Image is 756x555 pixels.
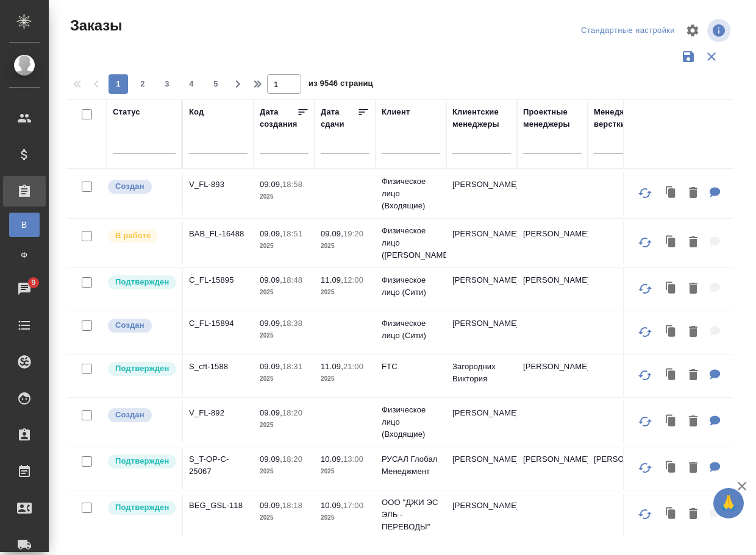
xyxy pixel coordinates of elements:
[157,74,177,94] button: 3
[260,180,282,189] p: 09.09,
[107,407,176,423] div: Выставляется автоматически при создании заказа
[446,311,517,354] td: [PERSON_NAME]
[107,179,176,195] div: Выставляется автоматически при создании заказа
[446,222,517,264] td: [PERSON_NAME]
[630,179,660,208] button: Обновить
[282,180,302,189] p: 18:58
[115,501,169,514] p: Подтвержден
[189,106,204,118] div: Код
[718,490,739,516] span: 🙏
[115,276,169,288] p: Подтвержден
[700,45,723,68] button: Сбросить фильтры
[446,355,517,397] td: Загородних Виктория
[343,362,363,371] p: 21:00
[189,274,248,286] p: C_FL-15895
[446,172,517,215] td: [PERSON_NAME]
[321,275,343,285] p: 11.09,
[660,181,683,206] button: Клонировать
[382,175,440,212] p: Физическое лицо (Входящие)
[260,408,282,417] p: 09.09,
[446,447,517,490] td: [PERSON_NAME]
[282,362,302,371] p: 18:31
[260,362,282,371] p: 09.09,
[260,319,282,328] p: 09.09,
[660,277,683,302] button: Клонировать
[282,319,302,328] p: 18:38
[321,229,343,238] p: 09.09,
[115,409,144,421] p: Создан
[260,191,308,203] p: 2025
[3,274,46,304] a: 9
[683,409,704,434] button: Удалить
[260,512,308,524] p: 2025
[115,362,169,375] p: Подтвержден
[182,78,201,90] span: 4
[382,106,410,118] div: Клиент
[189,317,248,330] p: C_FL-15894
[206,78,226,90] span: 5
[115,180,144,193] p: Создан
[189,361,248,373] p: S_cft-1588
[343,229,363,238] p: 19:20
[517,268,588,311] td: [PERSON_NAME]
[523,106,582,130] div: Проектные менеджеры
[578,21,678,40] div: split button
[113,106,140,118] div: Статус
[260,454,282,464] p: 09.09,
[343,275,363,285] p: 12:00
[115,230,151,242] p: В работе
[446,493,517,536] td: [PERSON_NAME]
[260,373,308,385] p: 2025
[24,277,43,289] span: 9
[157,78,177,90] span: 3
[630,317,660,347] button: Обновить
[260,106,297,130] div: Дата создания
[321,465,369,478] p: 2025
[446,268,517,311] td: [PERSON_NAME]
[260,465,308,478] p: 2025
[660,230,683,255] button: Клонировать
[382,404,440,440] p: Физическое лицо (Входящие)
[630,407,660,436] button: Обновить
[321,240,369,252] p: 2025
[594,453,652,465] p: [PERSON_NAME]
[683,456,704,481] button: Удалить
[115,455,169,467] p: Подтвержден
[321,362,343,371] p: 11.09,
[189,500,248,512] p: BEG_GSL-118
[677,45,700,68] button: Сохранить фильтры
[321,106,357,130] div: Дата сдачи
[382,453,440,478] p: РУСАЛ Глобал Менеджмент
[15,249,34,261] span: Ф
[630,361,660,390] button: Обновить
[107,274,176,291] div: Выставляет КМ после уточнения всех необходимых деталей и получения согласия клиента на запуск. С ...
[660,502,683,527] button: Клонировать
[343,454,363,464] p: 13:00
[133,78,152,90] span: 2
[517,355,588,397] td: [PERSON_NAME]
[321,373,369,385] p: 2025
[260,286,308,299] p: 2025
[382,274,440,299] p: Физическое лицо (Сити)
[260,501,282,510] p: 09.09,
[660,363,683,388] button: Клонировать
[107,361,176,377] div: Выставляет КМ после уточнения всех необходимых деталей и получения согласия клиента на запуск. С ...
[15,219,34,231] span: В
[260,275,282,285] p: 09.09,
[683,502,704,527] button: Удалить
[9,213,40,237] a: В
[683,277,704,302] button: Удалить
[321,512,369,524] p: 2025
[189,453,248,478] p: S_T-OP-C-25067
[9,243,40,267] a: Ф
[683,181,704,206] button: Удалить
[282,501,302,510] p: 18:18
[660,456,683,481] button: Клонировать
[630,453,660,483] button: Обновить
[713,488,744,518] button: 🙏
[189,407,248,419] p: V_FL-892
[343,501,363,510] p: 17:00
[282,229,302,238] p: 18:51
[446,401,517,444] td: [PERSON_NAME]
[382,317,440,342] p: Физическое лицо (Сити)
